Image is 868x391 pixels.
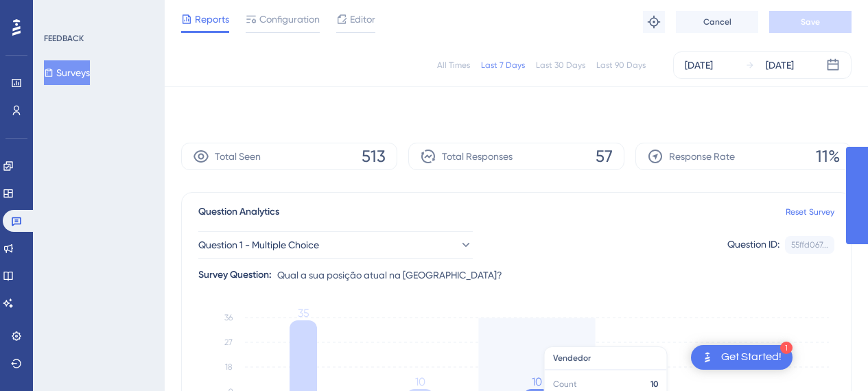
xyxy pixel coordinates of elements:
div: Survey Question: [198,267,272,283]
tspan: 18 [225,362,233,372]
div: All Times [437,60,470,71]
span: 513 [362,145,386,167]
div: Open Get Started! checklist, remaining modules: 1 [691,345,793,370]
div: Question ID: [727,236,779,254]
span: Reports [195,11,229,27]
div: FEEDBACK [44,33,84,44]
button: Save [769,11,852,33]
div: Last 30 Days [536,60,585,71]
iframe: UserGuiding AI Assistant Launcher [810,337,852,378]
tspan: 35 [298,307,309,320]
span: Response Rate [669,148,735,165]
span: Total Seen [215,148,261,165]
div: [DATE] [766,57,794,73]
tspan: 27 [224,337,233,347]
span: Question Analytics [198,204,279,220]
span: 57 [596,145,613,167]
span: Configuration [259,11,320,27]
tspan: 10 [532,375,542,388]
img: launcher-image-alternative-text [699,349,716,366]
div: [DATE] [685,57,713,73]
tspan: 36 [224,313,233,322]
button: Surveys [44,60,90,85]
span: Editor [350,11,375,27]
div: Last 90 Days [596,60,646,71]
div: 55ffd067... [791,239,828,250]
button: Cancel [676,11,758,33]
span: 11% [816,145,840,167]
div: 1 [780,342,793,354]
div: Last 7 Days [481,60,525,71]
span: Total Responses [442,148,513,165]
button: Question 1 - Multiple Choice [198,231,473,259]
tspan: 10 [415,375,425,388]
span: Cancel [703,16,731,27]
a: Reset Survey [786,206,834,217]
span: Question 1 - Multiple Choice [198,237,319,253]
span: Qual a sua posição atual na [GEOGRAPHIC_DATA]? [277,267,502,283]
div: Get Started! [721,350,782,365]
span: Save [801,16,820,27]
